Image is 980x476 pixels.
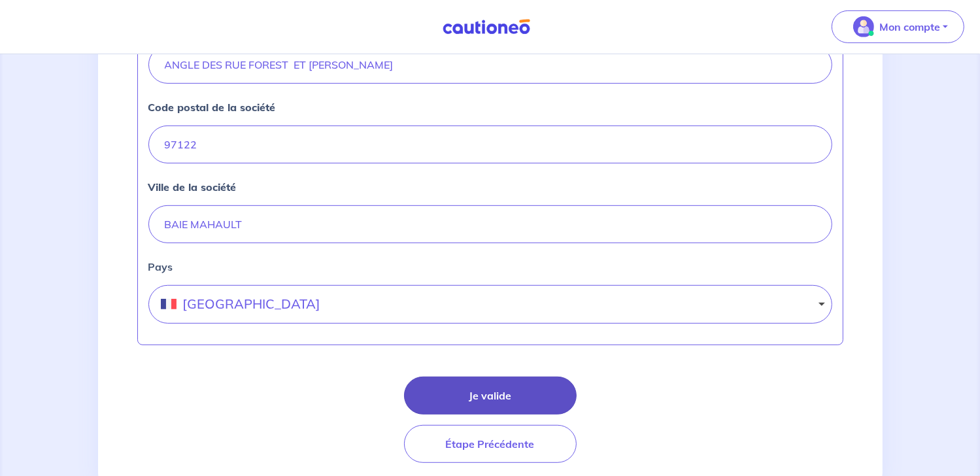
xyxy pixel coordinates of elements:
img: Cautioneo [437,19,535,35]
button: [GEOGRAPHIC_DATA] [148,285,832,324]
p: Mon compte [879,19,940,35]
button: Je valide [404,377,577,415]
strong: Ville de la société [148,180,237,194]
label: Pays [148,259,832,275]
img: illu_account_valid_menu.svg [853,16,874,37]
button: Étape Précédente [404,425,577,463]
input: Lille [148,205,832,243]
input: 59000 [148,126,832,163]
strong: Code postal de la société [148,101,276,114]
input: 54 rue nationale [148,46,832,84]
button: illu_account_valid_menu.svgMon compte [832,10,964,43]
